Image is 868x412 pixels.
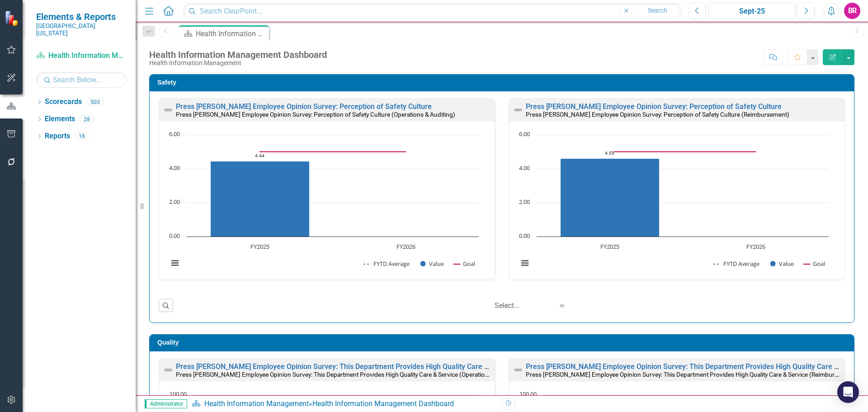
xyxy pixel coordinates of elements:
[635,5,680,17] button: Search
[45,114,75,124] a: Elements
[513,365,524,375] img: Not Defined
[519,130,530,138] text: 6.00
[164,130,490,277] div: Chart. Highcharts interactive chart.
[804,260,825,268] button: Show Goal
[454,260,475,268] button: Show Goal
[250,242,269,251] text: FY2025
[45,97,82,107] a: Scorecards
[169,164,180,172] text: 4.00
[176,111,455,118] small: Press [PERSON_NAME] Employee Opinion Survey: Perception of Safety Culture (Operations & Auditing)
[164,130,483,277] svg: Interactive chart
[509,98,845,280] div: Double-Click to Edit
[514,130,840,277] div: Chart. Highcharts interactive chart.
[163,104,174,115] img: Not Defined
[526,102,782,111] a: Press [PERSON_NAME] Employee Opinion Survey: Perception of Safety Culture
[45,131,70,142] a: Reports
[149,60,327,66] div: Health Information Management
[169,257,181,270] button: View chart menu, Chart
[192,399,495,409] div: »
[157,339,849,346] h3: Quality
[145,399,187,408] span: Administrator
[36,22,127,37] small: [GEOGRAPHIC_DATA][US_STATE]
[714,260,760,268] button: Show FYTD Average
[514,130,833,277] svg: Interactive chart
[183,3,682,19] input: Search ClearPoint...
[258,159,262,163] g: FYTD Average, series 1 of 3. Line with 2 data points.
[746,242,765,251] text: FY2026
[526,362,865,371] a: Press [PERSON_NAME] Employee Opinion Survey: This Department Provides High Quality Care & Service
[159,98,495,280] div: Double-Click to Edit
[396,242,415,251] text: FY2026
[519,198,530,206] text: 2.00
[770,260,794,268] button: Show Value
[844,3,860,19] button: BR
[75,133,89,140] div: 18
[169,232,180,240] text: 0.00
[211,135,406,237] g: Value, series 2 of 3. Bar series with 2 bars.
[163,365,174,375] img: Not Defined
[255,152,264,159] text: 4.44
[36,51,127,61] a: Health Information Management
[648,7,667,14] span: Search
[80,115,94,123] div: 28
[176,362,515,371] a: Press [PERSON_NAME] Employee Opinion Survey: This Department Provides High Quality Care & Service
[420,260,444,268] button: Show Value
[169,198,180,206] text: 2.00
[608,150,758,153] g: Goal, series 3 of 3. Line with 2 data points.
[170,390,187,398] text: 100.00
[86,98,104,106] div: 503
[36,72,127,88] input: Search Below...
[526,111,789,118] small: Press [PERSON_NAME] Employee Opinion Survey: Perception of Safety Culture (Reimbursement)
[204,399,309,408] a: Health Information Management
[258,150,408,153] g: Goal, series 3 of 3. Line with 2 data points.
[712,6,792,17] div: Sept-25
[837,381,859,403] div: Open Intercom Messenger
[312,399,454,408] div: Health Information Management Dashboard
[149,50,327,60] div: Health Information Management Dashboard
[5,10,20,26] img: ClearPoint Strategy
[561,158,660,237] path: FY2025, 4.59. Value.
[364,260,410,268] button: Show FYTD Average
[608,157,612,161] g: FYTD Average, series 1 of 3. Line with 2 data points.
[605,150,614,156] text: 4.59
[519,232,530,240] text: 0.00
[513,104,524,115] img: Not Defined
[176,102,432,111] a: Press [PERSON_NAME] Employee Opinion Survey: Perception of Safety Culture
[519,390,537,398] text: 100.00
[561,135,756,237] g: Value, series 2 of 3. Bar series with 2 bars.
[176,370,523,379] small: Press [PERSON_NAME] Employee Opinion Survey: This Department Provides High Quality Care & Service...
[708,3,795,19] button: Sept-25
[600,242,619,251] text: FY2025
[519,257,531,270] button: View chart menu, Chart
[526,370,857,379] small: Press [PERSON_NAME] Employee Opinion Survey: This Department Provides High Quality Care & Service...
[36,11,127,22] span: Elements & Reports
[211,161,310,237] path: FY2025, 4.44. Value.
[169,130,180,138] text: 6.00
[157,79,849,86] h3: Safety
[196,28,267,39] div: Health Information Management Dashboard
[519,164,530,172] text: 4.00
